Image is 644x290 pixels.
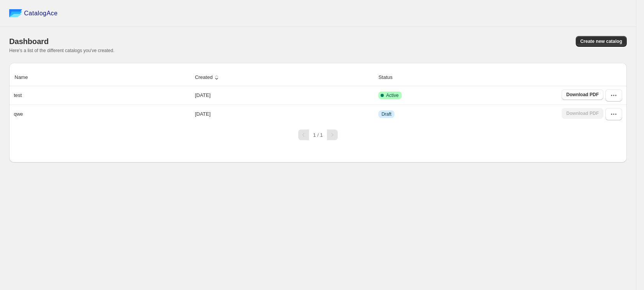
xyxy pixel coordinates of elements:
img: catalog ace [9,9,22,17]
td: [DATE] [192,86,376,105]
span: Download PDF [566,92,599,98]
button: Create new catalog [576,36,627,47]
span: Here's a list of the different catalogs you've created. [9,48,115,53]
button: Created [194,70,221,85]
span: CatalogAce [24,10,58,17]
p: test [14,92,22,99]
span: Active [386,92,399,98]
span: Create new catalog [580,38,622,44]
a: Download PDF [562,89,603,100]
button: Name [13,70,37,85]
button: Status [377,70,401,85]
span: 1 / 1 [313,132,323,138]
td: [DATE] [192,105,376,123]
span: Draft [381,111,391,117]
p: qwe [14,110,23,118]
span: Dashboard [9,37,49,46]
